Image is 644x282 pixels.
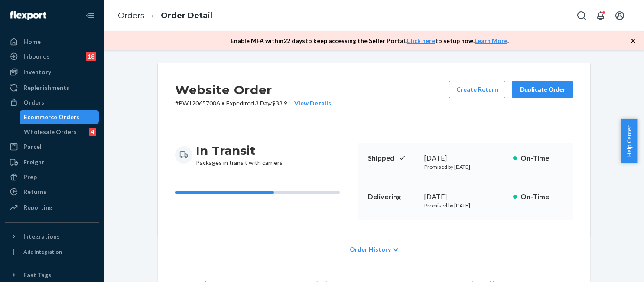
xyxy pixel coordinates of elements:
[449,81,505,98] button: Create Return
[23,173,37,181] div: Prep
[161,11,212,20] a: Order Detail
[5,170,99,184] a: Prep
[24,113,79,121] div: Ecommerce Orders
[231,36,509,45] p: Enable MFA within 22 days to keep accessing the Seller Portal. to setup now. .
[5,81,99,95] a: Replenishments
[5,35,99,49] a: Home
[573,7,590,24] button: Open Search Box
[23,142,42,151] div: Parcel
[5,200,99,214] a: Reporting
[592,7,609,24] button: Open notifications
[23,158,45,167] div: Freight
[5,230,99,243] button: Integrations
[5,49,99,63] a: Inbounds18
[350,245,391,254] span: Order History
[23,248,62,256] div: Add Integration
[23,52,50,61] div: Inbounds
[24,128,77,136] div: Wholesale Orders
[589,256,635,278] iframe: Opens a widget where you can chat to one of our agents
[520,153,563,163] p: On-Time
[424,192,506,202] div: [DATE]
[221,99,224,107] span: •
[291,99,331,108] button: View Details
[118,11,144,20] a: Orders
[5,140,99,154] a: Parcel
[407,37,435,44] a: Click here
[368,192,417,202] p: Delivering
[368,153,417,163] p: Shipped
[5,65,99,79] a: Inventory
[81,7,99,24] button: Close Navigation
[424,163,506,171] p: Promised by [DATE]
[23,37,41,46] div: Home
[20,110,99,124] a: Ecommerce Orders
[5,155,99,169] a: Freight
[111,3,219,29] ol: breadcrumbs
[175,81,331,99] h2: Website Order
[175,99,331,108] p: # PW120657086 / $38.91
[520,85,566,94] div: Duplicate Order
[23,98,44,107] div: Orders
[512,81,573,98] button: Duplicate Order
[5,185,99,199] a: Returns
[5,268,99,282] button: Fast Tags
[89,128,96,136] div: 4
[196,143,283,158] h3: In Transit
[5,95,99,109] a: Orders
[196,143,283,167] div: Packages in transit with carriers
[23,232,60,241] div: Integrations
[424,153,506,163] div: [DATE]
[621,119,637,163] button: Help Center
[23,68,51,76] div: Inventory
[23,83,69,92] div: Replenishments
[23,187,46,196] div: Returns
[23,271,51,279] div: Fast Tags
[23,203,52,212] div: Reporting
[424,202,506,209] p: Promised by [DATE]
[611,7,628,24] button: Open account menu
[5,247,99,257] a: Add Integration
[475,37,507,44] a: Learn More
[10,11,46,20] img: Flexport logo
[86,52,96,61] div: 18
[20,125,99,139] a: Wholesale Orders4
[520,192,563,202] p: On-Time
[226,99,270,107] span: Expedited 3 Day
